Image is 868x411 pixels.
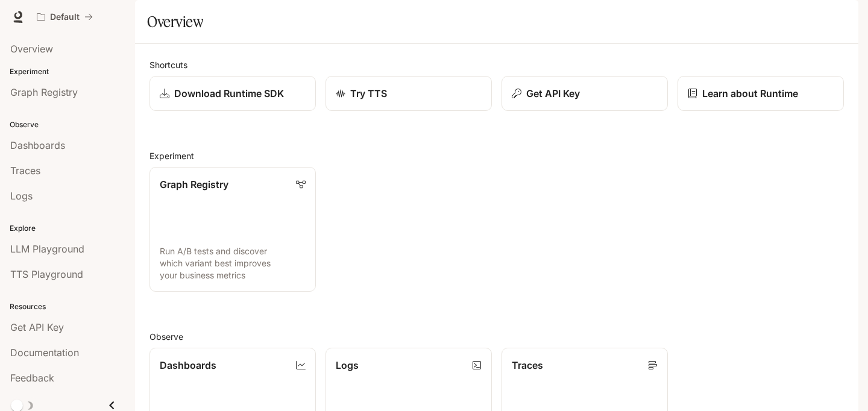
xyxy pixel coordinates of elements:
a: Graph RegistryRun A/B tests and discover which variant best improves your business metrics [149,167,316,292]
a: Try TTS [325,76,492,111]
a: Download Runtime SDK [149,76,316,111]
p: Try TTS [350,86,387,101]
p: Default [50,12,80,22]
p: Logs [336,358,359,372]
p: Traces [512,358,543,372]
h2: Experiment [149,149,844,162]
p: Learn about Runtime [702,86,798,101]
h1: Overview [147,10,203,34]
button: Get API Key [502,76,668,111]
p: Run A/B tests and discover which variant best improves your business metrics [160,245,306,281]
a: Learn about Runtime [678,76,844,111]
h2: Shortcuts [149,58,844,71]
p: Graph Registry [160,177,228,192]
p: Get API Key [526,86,580,101]
p: Dashboards [160,358,216,372]
button: All workspaces [31,5,98,29]
h2: Observe [149,330,844,343]
p: Download Runtime SDK [174,86,284,101]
